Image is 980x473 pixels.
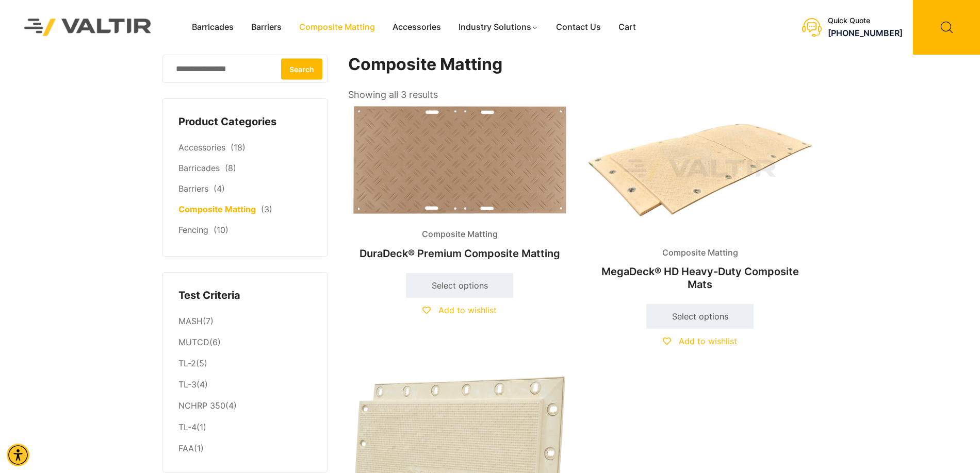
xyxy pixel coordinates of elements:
span: Composite Matting [414,227,505,242]
img: Composite Matting [589,103,811,236]
a: Industry Solutions [450,20,547,35]
span: Add to wishlist [438,305,497,315]
span: (18) [231,142,246,153]
h2: MegaDeck® HD Heavy-Duty Composite Mats [589,260,811,295]
a: Barriers [242,20,290,35]
a: Barricades [183,20,242,35]
a: Add to wishlist [422,305,497,315]
input: Search for: [162,55,328,83]
span: (3) [261,204,272,214]
h2: DuraDeck® Premium Composite Matting [348,242,571,265]
a: Barricades [178,163,220,173]
a: Barriers [178,183,208,194]
a: Accessories [384,20,450,35]
li: (1) [178,417,312,438]
a: Accessories [178,142,225,153]
a: MUTCD [178,337,209,347]
a: Contact Us [547,20,610,35]
a: TL-3 [178,379,197,390]
button: Search [281,58,322,79]
span: (10) [214,225,228,235]
h4: Test Criteria [178,288,312,303]
li: (6) [178,332,312,353]
a: Composite MattingDuraDeck® Premium Composite Matting [348,103,571,265]
img: Composite Matting [348,103,571,218]
span: Add to wishlist [679,336,737,346]
a: Composite Matting [290,20,384,35]
h4: Product Categories [178,114,312,130]
div: Quick Quote [828,16,903,25]
p: Showing all 3 results [348,86,438,104]
a: TL-2 [178,358,196,368]
li: (5) [178,353,312,375]
li: (7) [178,311,312,332]
a: MASH [178,316,203,326]
a: Composite Matting [178,204,256,214]
li: (4) [178,375,312,396]
span: (8) [225,163,236,173]
a: call (888) 496-3625 [828,28,903,38]
a: Composite MattingMegaDeck® HD Heavy-Duty Composite Mats [589,103,811,295]
div: Accessibility Menu [7,444,29,466]
a: Fencing [178,225,208,235]
a: Select options for “DuraDeck® Premium Composite Matting” [406,273,513,298]
a: NCHRP 350 [178,400,225,411]
h1: Composite Matting [348,55,812,75]
li: (4) [178,396,312,417]
a: Add to wishlist [663,336,737,346]
img: Valtir Rentals [11,5,165,49]
a: TL-4 [178,422,197,432]
a: Select options for “MegaDeck® HD Heavy-Duty Composite Mats” [646,304,754,329]
span: (4) [214,183,225,194]
li: (1) [178,438,312,457]
a: FAA [178,443,194,453]
a: Cart [610,20,645,35]
span: Composite Matting [655,245,746,261]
